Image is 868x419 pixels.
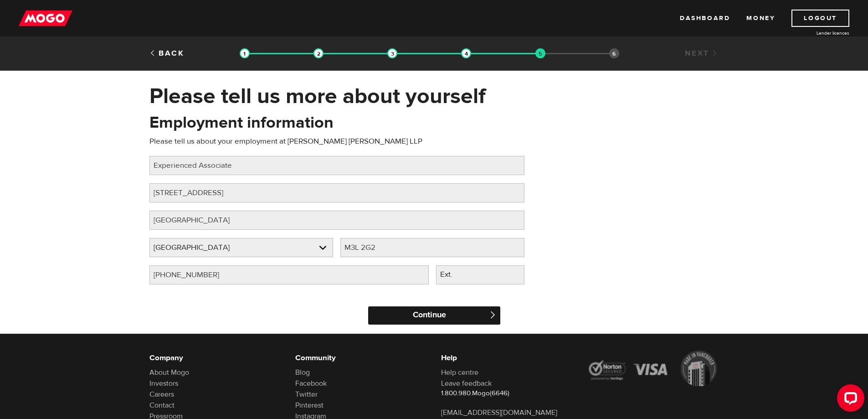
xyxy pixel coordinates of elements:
h6: Help [441,352,573,363]
img: transparent-188c492fd9eaac0f573672f40bb141c2.gif [535,48,545,58]
a: Dashboard [680,10,730,27]
a: Pinterest [295,401,324,410]
img: transparent-188c492fd9eaac0f573672f40bb141c2.gif [387,48,397,58]
a: Logout [791,10,849,27]
img: transparent-188c492fd9eaac0f573672f40bb141c2.gif [240,48,250,58]
a: Leave feedback [441,379,492,388]
h1: Please tell us more about yourself [149,84,719,108]
h6: Company [149,352,282,363]
label: Ext. [436,265,471,284]
a: Contact [149,401,175,410]
p: Please tell us about your employment at [PERSON_NAME] [PERSON_NAME] LLP [149,136,524,147]
a: Help centre [441,368,478,377]
a: [EMAIL_ADDRESS][DOMAIN_NAME] [441,408,557,417]
a: Investors [149,379,178,388]
a: Careers [149,390,174,399]
img: transparent-188c492fd9eaac0f573672f40bb141c2.gif [461,48,471,58]
a: Next [685,48,719,58]
img: transparent-188c492fd9eaac0f573672f40bb141c2.gif [313,48,324,58]
a: Lender licences [781,30,849,36]
input: Continue [368,306,500,325]
a: Facebook [295,379,327,388]
h6: Community [295,352,427,363]
p: 1.800.980.Mogo(6646) [441,389,573,398]
iframe: LiveChat chat widget [830,381,868,419]
a: Blog [295,368,310,377]
a: Money [746,10,775,27]
img: legal-icons-92a2ffecb4d32d839781d1b4e4802d7b.png [587,351,719,386]
a: About Mogo [149,368,189,377]
a: Back [149,48,185,58]
span:  [489,311,497,319]
a: Twitter [295,390,318,399]
h2: Employment information [149,113,334,132]
img: mogo_logo-11ee424be714fa7cbb0f0f49df9e16ec.png [19,10,72,27]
